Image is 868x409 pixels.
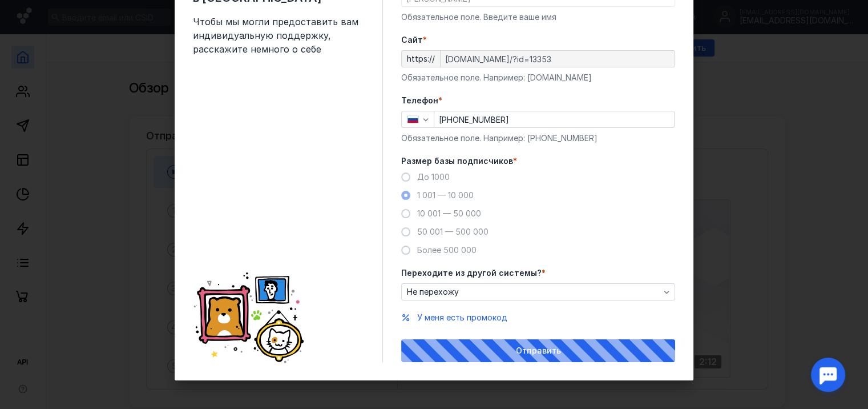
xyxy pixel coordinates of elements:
button: Не перехожу [401,283,675,300]
span: У меня есть промокод [417,312,507,322]
span: Телефон [401,95,438,106]
span: Не перехожу [407,287,459,297]
button: У меня есть промокод [417,312,507,323]
span: Размер базы подписчиков [401,155,513,167]
span: Чтобы мы могли предоставить вам индивидуальную поддержку, расскажите немного о себе [193,15,364,56]
div: Обязательное поле. Например: [PHONE_NUMBER] [401,133,675,144]
div: Обязательное поле. Введите ваше имя [401,11,675,23]
div: Обязательное поле. Например: [DOMAIN_NAME] [401,72,675,83]
span: Переходите из другой системы? [401,267,542,279]
span: Cайт [401,34,423,46]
